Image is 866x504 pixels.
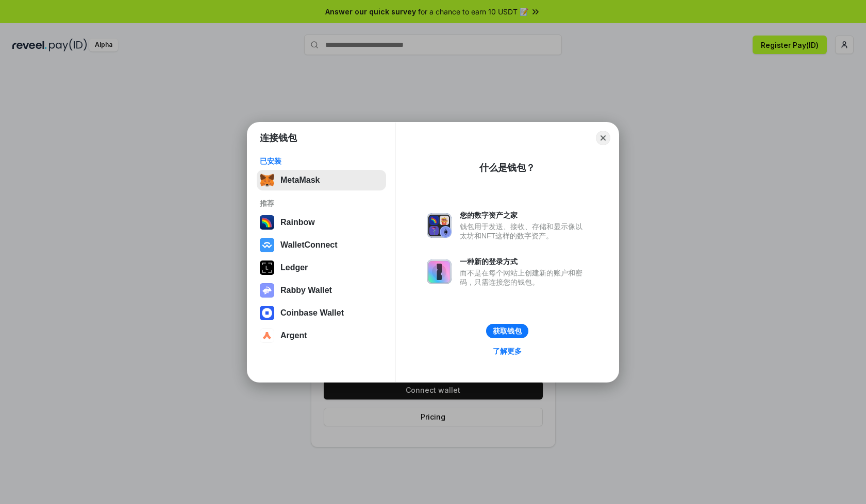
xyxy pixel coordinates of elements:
[260,199,383,208] div: 推荐
[460,222,588,240] div: 钱包用于发送、接收、存储和显示像以太坊和NFT这样的数字资产。
[280,286,332,295] div: Rabby Wallet
[280,263,308,272] div: Ledger
[427,213,452,238] img: svg+xml,%3Csvg%20xmlns%3D%22http%3A%2F%2Fwww.w3.org%2F2000%2Fsvg%22%20fill%3D%22none%22%20viewBox...
[260,283,274,298] img: svg+xml,%3Csvg%20xmlns%3D%22http%3A%2F%2Fwww.w3.org%2F2000%2Fsvg%22%20fill%3D%22none%22%20viewBox...
[260,306,274,320] img: svg+xml,%3Csvg%20width%3D%2228%22%20height%3D%2228%22%20viewBox%3D%220%200%2028%2028%22%20fill%3D...
[493,326,522,336] div: 获取钱包
[257,212,386,233] button: Rainbow
[257,170,386,190] button: MetaMask
[280,176,320,185] div: MetaMask
[260,173,274,187] img: svg+xml,%3Csvg%20fill%3D%22none%22%20height%3D%2233%22%20viewBox%3D%220%200%2035%2033%22%20width%...
[280,218,315,227] div: Rainbow
[260,328,274,343] img: svg+xml,%3Csvg%20width%3D%2228%22%20height%3D%2228%22%20viewBox%3D%220%200%2028%2028%22%20fill%3D...
[427,259,452,284] img: svg+xml,%3Csvg%20xmlns%3D%22http%3A%2F%2Fwww.w3.org%2F2000%2Fsvg%22%20fill%3D%22none%22%20viewBox...
[596,131,610,145] button: Close
[257,303,386,323] button: Coinbase Wallet
[260,260,274,275] img: svg+xml,%3Csvg%20xmlns%3D%22http%3A%2F%2Fwww.w3.org%2F2000%2Fsvg%22%20width%3D%2228%22%20height%3...
[280,331,307,340] div: Argent
[257,280,386,301] button: Rabby Wallet
[479,162,535,174] div: 什么是钱包？
[460,268,588,287] div: 而不是在每个网站上创建新的账户和密码，只需连接您的钱包。
[260,157,383,166] div: 已安装
[260,132,297,144] h1: 连接钱包
[260,215,274,230] img: svg+xml,%3Csvg%20width%3D%22120%22%20height%3D%22120%22%20viewBox%3D%220%200%20120%20120%22%20fil...
[487,344,528,358] a: 了解更多
[257,325,386,346] button: Argent
[280,240,338,250] div: WalletConnect
[460,211,588,220] div: 您的数字资产之家
[257,257,386,278] button: Ledger
[257,235,386,255] button: WalletConnect
[280,308,344,318] div: Coinbase Wallet
[260,238,274,252] img: svg+xml,%3Csvg%20width%3D%2228%22%20height%3D%2228%22%20viewBox%3D%220%200%2028%2028%22%20fill%3D...
[486,324,528,338] button: 获取钱包
[460,257,588,266] div: 一种新的登录方式
[493,346,522,356] div: 了解更多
